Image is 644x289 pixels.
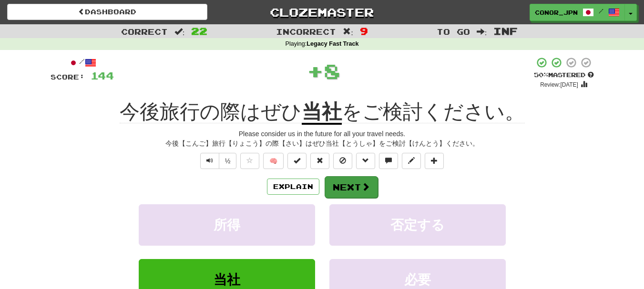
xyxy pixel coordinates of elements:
[263,153,284,169] button: 🧠
[307,40,358,47] strong: Legacy Fast Track
[534,71,594,80] div: Mastered
[535,8,578,17] span: Conor_JPN
[356,153,375,169] button: Grammar (alt+g)
[222,4,422,20] a: Clozemaster
[324,59,340,83] span: 8
[333,153,352,169] button: Ignore sentence (alt+i)
[121,27,168,36] span: Correct
[302,100,342,125] u: 当社
[200,153,219,169] button: Play sentence audio (ctl+space)
[307,57,324,85] span: +
[219,153,237,169] button: ½
[437,27,470,36] span: To go
[343,28,353,36] span: :
[139,204,315,246] button: 所得
[360,25,368,37] span: 9
[287,153,307,169] button: Set this sentence to 100% Mastered (alt+m)
[276,27,336,36] span: Incorrect
[214,218,240,232] span: 所得
[91,70,114,81] span: 144
[7,4,207,20] a: Dashboard
[325,176,378,198] button: Next
[540,81,578,88] small: Review: [DATE]
[477,28,487,36] span: :
[530,4,625,21] a: Conor_JPN /
[51,57,114,69] div: /
[51,73,85,81] span: Score:
[534,71,548,79] span: 50 %
[342,100,525,123] span: をご検討ください。
[174,28,185,36] span: :
[51,139,594,148] div: 今後【こんご】旅行【りょこう】の際【さい】はぜひ当社【とうしゃ】をご検討【けんとう】ください。
[493,25,518,37] span: Inf
[425,153,444,169] button: Add to collection (alt+a)
[51,129,594,139] div: Please consider us in the future for all your travel needs.
[191,25,207,37] span: 22
[310,153,329,169] button: Reset to 0% Mastered (alt+r)
[390,218,445,232] span: 否定する
[599,8,603,14] span: /
[120,100,302,123] span: 今後旅行の際はぜひ
[214,272,240,287] span: 当社
[402,153,421,169] button: Edit sentence (alt+d)
[404,272,431,287] span: 必要
[379,153,398,169] button: Discuss sentence (alt+u)
[267,179,319,195] button: Explain
[329,204,506,246] button: 否定する
[198,153,237,169] div: Text-to-speech controls
[240,153,259,169] button: Favorite sentence (alt+f)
